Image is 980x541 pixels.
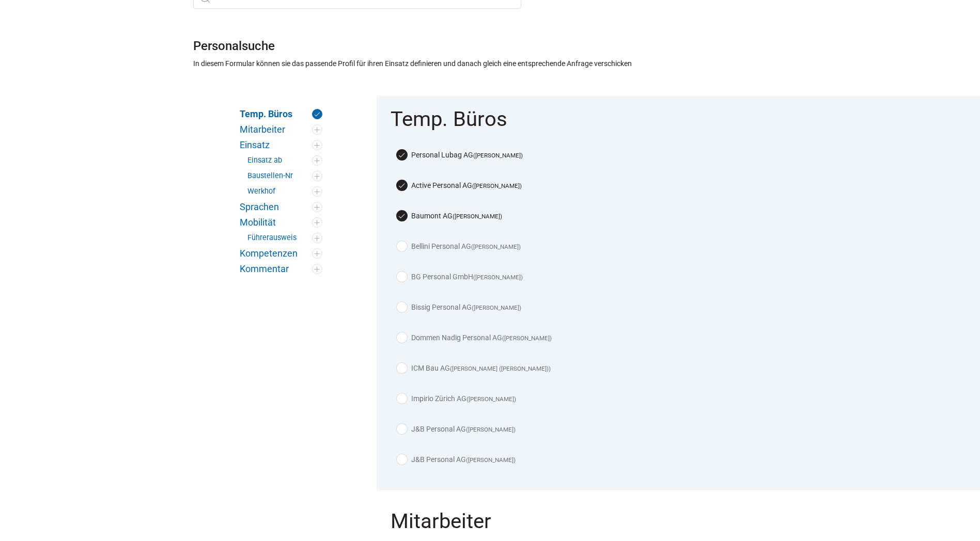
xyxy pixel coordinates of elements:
small: ([PERSON_NAME]) [502,335,552,342]
small: ([PERSON_NAME]) [453,213,502,220]
a: Kommentar [240,264,322,274]
legend: Temp. Büros [390,109,789,142]
a: Temp. Büros [240,109,322,119]
label: Active Personal AG [397,180,522,191]
small: ([PERSON_NAME]) [471,243,521,250]
small: ([PERSON_NAME]) [472,182,522,189]
label: Dommen Nadig Personal AG [397,332,552,343]
label: ICM Bau AG [397,363,551,374]
a: Sprachen [240,202,322,212]
label: BG Personal GmbH [397,272,523,282]
small: ([PERSON_NAME]) [466,426,516,433]
label: Bissig Personal AG [397,302,521,313]
small: ([PERSON_NAME]) [472,304,521,311]
a: Einsatz ab [247,155,322,166]
a: Mitarbeiter [240,124,322,135]
a: Baustellen-Nr [247,171,322,181]
h1: Personalsuche [193,35,787,57]
small: ([PERSON_NAME]) [466,456,516,464]
small: ([PERSON_NAME]) [473,152,523,159]
a: Kompetenzen [240,248,322,259]
label: J&B Personal AG [397,424,516,435]
a: Mobilität [240,217,322,228]
small: ([PERSON_NAME] ([PERSON_NAME])) [450,365,551,372]
label: Impirio Zürich AG [397,393,516,404]
label: Personal Lubag AG [397,150,523,161]
label: J&B Personal AG [397,454,516,465]
a: Führerausweis [247,233,322,243]
a: Werkhof [247,186,322,197]
p: In diesem Formular können sie das passende Profil für ihren Einsatz definieren und danach gleich ... [193,59,632,68]
small: ([PERSON_NAME]) [466,395,516,403]
small: ([PERSON_NAME]) [473,274,523,281]
a: Einsatz [240,140,322,150]
label: Bellini Personal AG [397,241,521,252]
label: Baumont AG [397,211,502,221]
